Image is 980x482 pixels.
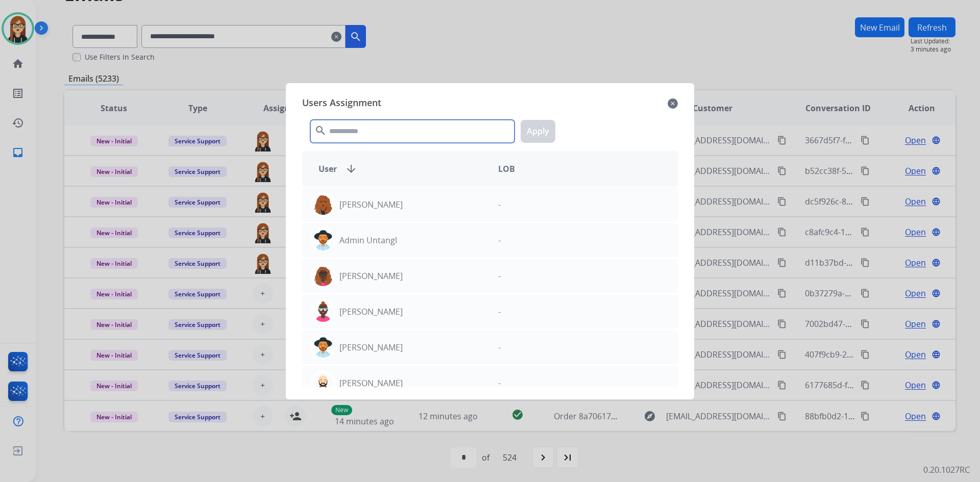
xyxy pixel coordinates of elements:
p: - [498,270,501,282]
p: [PERSON_NAME] [339,198,403,211]
p: [PERSON_NAME] [339,341,403,353]
p: [PERSON_NAME] [339,377,403,389]
p: Admin Untangl [339,234,397,246]
mat-icon: search [314,124,327,137]
div: User [310,163,490,175]
p: [PERSON_NAME] [339,270,403,282]
mat-icon: close [668,97,678,110]
p: - [498,198,501,211]
p: [PERSON_NAME] [339,306,403,318]
p: - [498,377,501,389]
p: - [498,234,501,246]
button: Apply [521,120,555,143]
mat-icon: arrow_downward [345,163,357,175]
span: Users Assignment [302,95,381,112]
span: LOB [498,163,515,175]
p: - [498,341,501,353]
p: - [498,306,501,318]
